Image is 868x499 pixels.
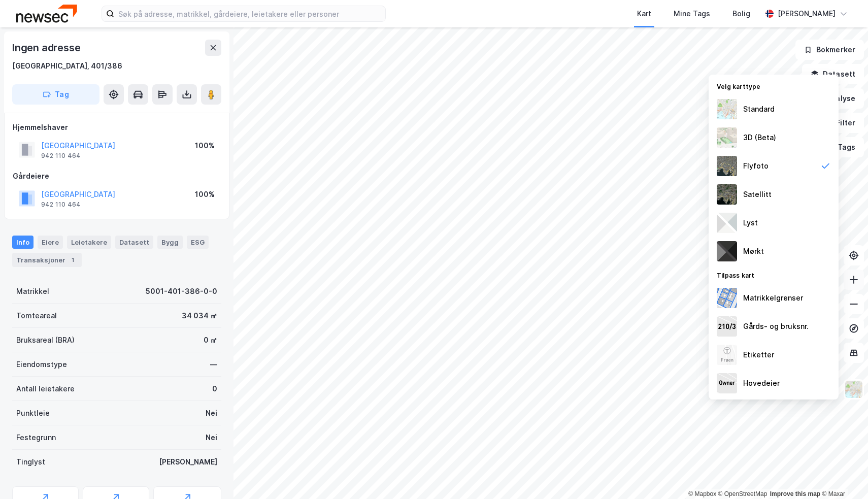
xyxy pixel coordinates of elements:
[16,383,75,395] div: Antall leietakere
[717,184,737,205] img: 9k=
[12,84,99,105] button: Tag
[802,64,864,84] button: Datasett
[718,490,767,497] a: OpenStreetMap
[815,113,864,133] button: Filter
[709,77,839,95] div: Velg karttype
[157,236,183,249] div: Bygg
[206,431,217,444] div: Nei
[41,152,81,160] div: 942 110 464
[743,103,775,115] div: Standard
[212,383,217,395] div: 0
[68,255,78,265] div: 1
[114,6,385,21] input: Søk på adresse, matrikkel, gårdeiere, leietakere eller personer
[12,40,82,56] div: Ingen adresse
[67,236,111,249] div: Leietakere
[12,253,82,267] div: Transaksjoner
[817,450,868,499] div: Kontrollprogram for chat
[16,407,50,419] div: Punktleie
[16,456,45,468] div: Tinglyst
[16,285,49,297] div: Matrikkel
[12,60,122,72] div: [GEOGRAPHIC_DATA], 401/386
[688,490,716,497] a: Mapbox
[743,320,809,332] div: Gårds- og bruksnr.
[12,236,34,249] div: Info
[41,201,81,209] div: 942 110 464
[743,160,769,172] div: Flyfoto
[717,345,737,365] img: Z
[743,292,803,304] div: Matrikkelgrenser
[743,349,774,361] div: Etiketter
[743,217,758,229] div: Lyst
[13,170,221,182] div: Gårdeiere
[195,140,215,152] div: 100%
[844,380,863,399] img: Z
[13,121,221,134] div: Hjemmelshaver
[795,40,864,60] button: Bokmerker
[717,99,737,119] img: Z
[817,137,864,157] button: Tags
[717,241,737,261] img: nCdM7BzjoCAAAAAElFTkSuQmCC
[717,156,737,176] img: Z
[195,188,215,201] div: 100%
[732,8,750,20] div: Bolig
[16,310,57,322] div: Tomteareal
[16,5,77,22] img: newsec-logo.f6e21ccffca1b3a03d2d.png
[146,285,217,297] div: 5001-401-386-0-0
[637,8,651,20] div: Kart
[817,450,868,499] iframe: Chat Widget
[743,131,776,144] div: 3D (Beta)
[38,236,63,249] div: Eiere
[717,373,737,393] img: majorOwner.b5e170eddb5c04bfeeff.jpeg
[778,8,836,20] div: [PERSON_NAME]
[159,456,217,468] div: [PERSON_NAME]
[709,265,839,284] div: Tilpass kart
[743,245,764,257] div: Mørkt
[187,236,209,249] div: ESG
[204,334,217,346] div: 0 ㎡
[717,288,737,308] img: cadastreBorders.cfe08de4b5ddd52a10de.jpeg
[674,8,710,20] div: Mine Tags
[182,310,217,322] div: 34 034 ㎡
[206,407,217,419] div: Nei
[717,127,737,148] img: Z
[743,188,772,201] div: Satellitt
[743,377,780,389] div: Hovedeier
[16,358,67,371] div: Eiendomstype
[770,490,820,497] a: Improve this map
[210,358,217,371] div: —
[717,316,737,337] img: cadastreKeys.547ab17ec502f5a4ef2b.jpeg
[717,213,737,233] img: luj3wr1y2y3+OchiMxRmMxRlscgabnMEmZ7DJGWxyBpucwSZnsMkZbHIGm5zBJmewyRlscgabnMEmZ7DJGWxyBpucwSZnsMkZ...
[115,236,153,249] div: Datasett
[16,334,75,346] div: Bruksareal (BRA)
[16,431,56,444] div: Festegrunn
